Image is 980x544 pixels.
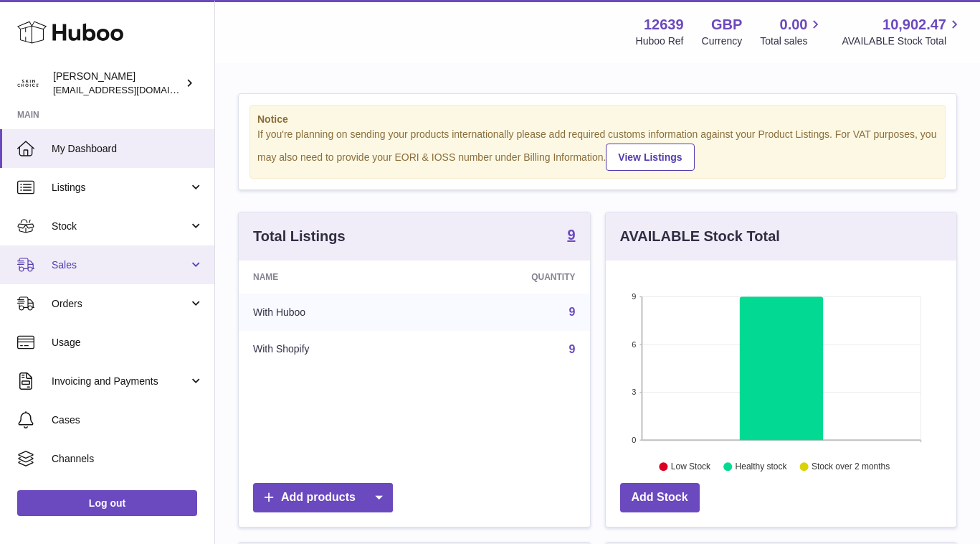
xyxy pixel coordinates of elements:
span: Invoicing and Payments [52,375,189,388]
text: 6 [632,340,636,349]
a: 0.00 Total sales [760,15,824,48]
a: Add products [253,483,393,512]
text: 3 [632,388,636,396]
th: Quantity [428,261,590,294]
strong: Notice [257,113,938,126]
a: 9 [569,343,576,355]
span: Sales [52,258,189,272]
span: 10,902.47 [883,15,946,34]
th: Name [239,261,428,294]
span: Usage [52,336,204,350]
span: Total sales [760,34,824,48]
text: 0 [632,436,636,444]
span: Channels [52,452,204,466]
text: 9 [632,292,636,301]
img: admin@skinchoice.com [17,72,39,94]
span: 0.00 [780,15,808,34]
h3: AVAILABLE Stock Total [620,227,780,246]
a: View Listings [606,144,694,171]
text: Healthy stock [735,461,787,472]
span: Listings [52,181,189,194]
text: Stock over 2 months [812,461,890,472]
a: 9 [569,306,576,318]
h3: Total Listings [253,227,346,246]
td: With Huboo [239,294,428,331]
a: 10,902.47 AVAILABLE Stock Total [842,15,963,48]
div: Currency [702,34,743,48]
text: Low Stock [670,461,710,472]
div: Huboo Ref [636,34,684,48]
span: Stock [52,220,189,233]
a: 9 [567,228,575,245]
a: Add Stock [620,483,700,512]
a: Log out [17,490,197,516]
span: AVAILABLE Stock Total [842,34,963,48]
strong: 12639 [644,15,684,34]
span: Orders [52,297,189,311]
div: If you're planning on sending your products internationally please add required customs informati... [257,128,938,171]
span: Cases [52,413,204,427]
div: [PERSON_NAME] [53,70,182,97]
span: [EMAIL_ADDRESS][DOMAIN_NAME] [53,84,211,95]
span: My Dashboard [52,142,204,156]
strong: 9 [567,228,575,242]
td: With Shopify [239,331,428,368]
strong: GBP [711,15,742,34]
